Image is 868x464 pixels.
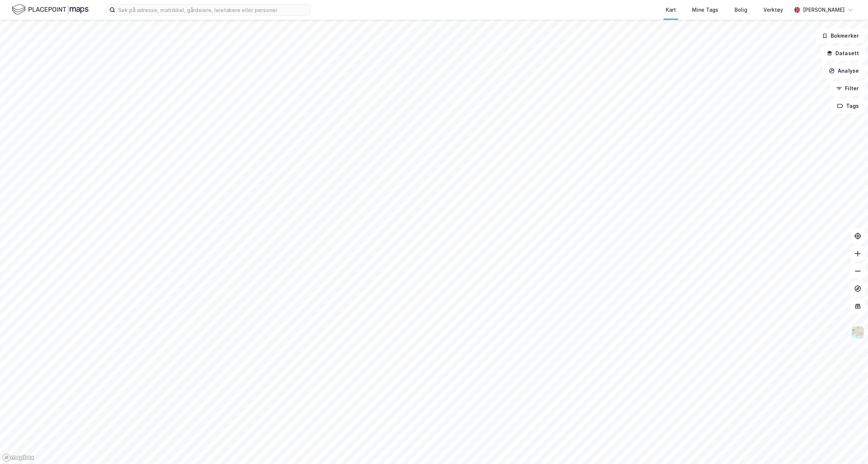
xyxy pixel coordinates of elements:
iframe: Chat Widget [831,429,868,464]
div: [PERSON_NAME] [803,5,845,14]
div: Kontrollprogram for chat [831,429,868,464]
img: logo.f888ab2527a4732fd821a326f86c7f29.svg [12,3,89,16]
div: Mine Tags [692,5,718,14]
div: Kart [666,5,676,14]
input: Søk på adresse, matrikkel, gårdeiere, leietakere eller personer [115,4,311,15]
div: Bolig [734,5,747,14]
div: Verktøy [763,5,783,14]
